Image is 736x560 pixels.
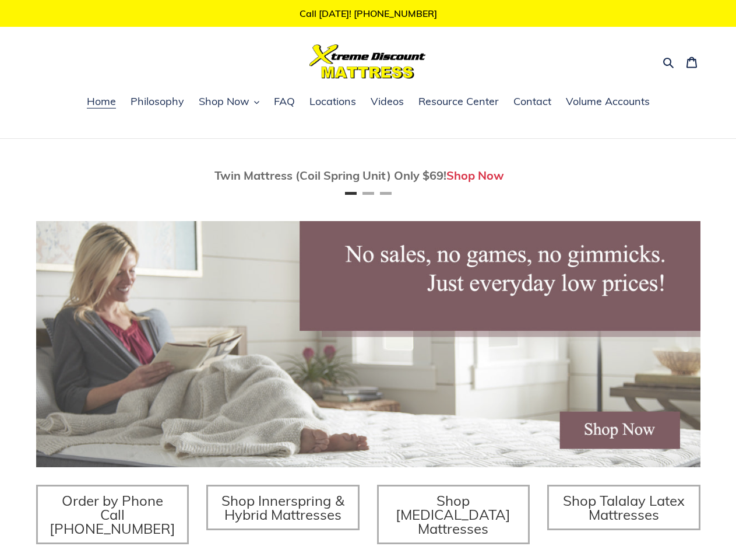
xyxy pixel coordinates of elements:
[309,94,356,108] span: Locations
[87,94,116,108] span: Home
[345,192,357,195] button: Page 1
[221,492,344,523] span: Shop Innerspring & Hybrid Mattresses
[508,93,557,111] a: Contact
[193,93,265,111] button: Shop Now
[206,485,360,530] a: Shop Innerspring & Hybrid Mattresses
[547,485,700,530] a: Shop Talalay Latex Mattresses
[274,94,295,108] span: FAQ
[268,93,301,111] a: FAQ
[304,93,362,111] a: Locations
[131,94,184,108] span: Philosophy
[446,168,504,183] a: Shop Now
[309,44,426,79] img: Xtreme Discount Mattress
[513,94,551,108] span: Contact
[214,168,446,183] span: Twin Mattress (Coil Spring Unit) Only $69!
[125,93,190,111] a: Philosophy
[362,192,374,195] button: Page 2
[371,94,404,108] span: Videos
[560,93,656,111] a: Volume Accounts
[566,94,650,108] span: Volume Accounts
[418,94,499,108] span: Resource Center
[413,93,505,111] a: Resource Center
[50,492,175,537] span: Order by Phone Call [PHONE_NUMBER]
[199,94,249,108] span: Shop Now
[365,93,410,111] a: Videos
[396,492,510,537] span: Shop [MEDICAL_DATA] Mattresses
[380,192,392,195] button: Page 3
[81,93,122,111] a: Home
[377,485,530,544] a: Shop [MEDICAL_DATA] Mattresses
[563,492,685,523] span: Shop Talalay Latex Mattresses
[36,221,700,467] img: herobannermay2022-1652879215306_1200x.jpg
[36,485,189,544] a: Order by Phone Call [PHONE_NUMBER]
